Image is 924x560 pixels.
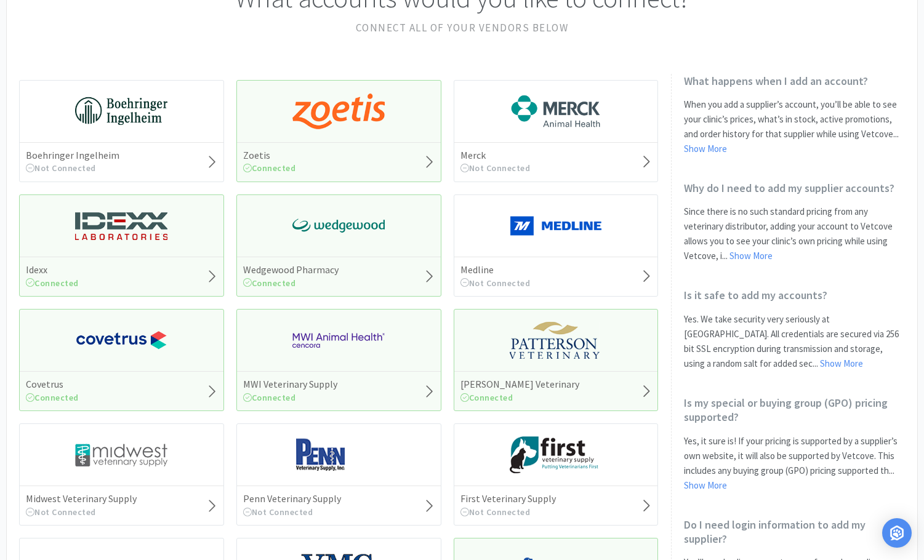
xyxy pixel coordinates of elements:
[243,149,296,162] h5: Zoetis
[243,263,339,276] h5: Wedgewood Pharmacy
[19,20,905,36] h2: Connect all of your vendors below
[684,312,905,371] p: Yes. We take security very seriously at [GEOGRAPHIC_DATA]. All credentials are secured via 256 bi...
[684,518,905,546] h2: Do I need login information to add my supplier?
[684,396,905,425] h2: Is my special or buying group (GPO) pricing supported?
[243,278,296,289] span: Connected
[75,93,167,130] img: 730db3968b864e76bcafd0174db25112_22.png
[460,392,513,403] span: Connected
[729,250,773,262] a: Show More
[26,492,137,505] h5: Midwest Veterinary Supply
[26,263,79,276] h5: Idexx
[75,322,167,359] img: 77fca1acd8b6420a9015268ca798ef17_1.png
[26,392,79,403] span: Connected
[510,436,602,473] img: 67d67680309e4a0bb49a5ff0391dcc42_6.png
[460,492,556,505] h5: First Veterinary Supply
[292,93,385,130] img: a673e5ab4e5e497494167fe422e9a3ab.png
[510,322,602,359] img: f5e969b455434c6296c6d81ef179fa71_3.png
[510,93,602,130] img: 6d7abf38e3b8462597f4a2f88dede81e_176.png
[26,506,96,518] span: Not Connected
[460,162,531,174] span: Not Connected
[684,97,905,156] p: When you add a supplier’s account, you’ll be able to see your clinic’s prices, what’s in stock, a...
[75,436,167,473] img: 4dd14cff54a648ac9e977f0c5da9bc2e_5.png
[243,506,313,518] span: Not Connected
[684,74,905,88] h2: What happens when I add an account?
[292,436,385,473] img: e1133ece90fa4a959c5ae41b0808c578_9.png
[460,149,531,162] h5: Merck
[684,288,905,302] h2: Is it safe to add my accounts?
[684,434,905,493] p: Yes, it sure is! If your pricing is supported by a supplier’s own website, it will also be suppor...
[460,378,579,391] h5: [PERSON_NAME] Veterinary
[684,143,727,154] a: Show More
[684,479,727,491] a: Show More
[243,392,296,403] span: Connected
[684,181,905,195] h2: Why do I need to add my supplier accounts?
[26,149,119,162] h5: Boehringer Ingelheim
[820,358,863,369] a: Show More
[292,322,385,359] img: f6b2451649754179b5b4e0c70c3f7cb0_2.png
[460,278,531,289] span: Not Connected
[243,378,337,391] h5: MWI Veterinary Supply
[882,518,912,548] div: Open Intercom Messenger
[510,207,602,244] img: a646391c64b94eb2892348a965bf03f3_134.png
[460,506,531,518] span: Not Connected
[243,162,296,174] span: Connected
[75,207,167,244] img: 13250b0087d44d67bb1668360c5632f9_13.png
[26,162,96,174] span: Not Connected
[243,492,341,505] h5: Penn Veterinary Supply
[460,263,531,276] h5: Medline
[292,207,385,244] img: e40baf8987b14801afb1611fffac9ca4_8.png
[26,378,79,391] h5: Covetrus
[684,204,905,263] p: Since there is no such standard pricing from any veterinary distributor, adding your account to V...
[26,278,79,289] span: Connected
